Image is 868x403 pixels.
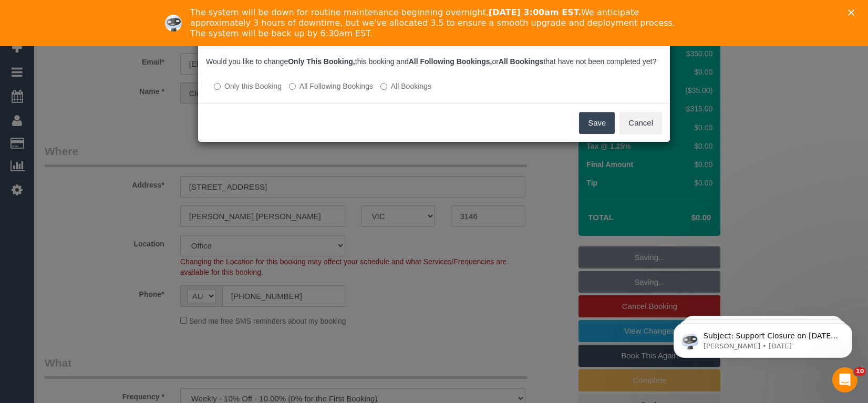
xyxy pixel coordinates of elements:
b: All Following Bookings, [409,57,492,66]
input: All Bookings [380,83,387,90]
button: Save [579,112,615,134]
label: All other bookings in the series will remain the same. [214,81,282,91]
button: Cancel [619,112,662,134]
b: All Bookings [499,57,544,66]
b: Only This Booking, [288,57,355,66]
iframe: Intercom notifications message [658,301,868,375]
img: Profile image for Ellie [165,15,182,32]
div: The system will be down for routine maintenance beginning overnight, We anticipate approximately ... [190,7,686,39]
div: Close [848,9,859,16]
b: [DATE] 3:00am EST. [489,7,581,17]
input: Only this Booking [214,83,221,90]
span: 10 [854,367,866,376]
input: All Following Bookings [289,83,296,90]
label: This and all the bookings after it will be changed. [289,81,373,91]
p: Would you like to change this booking and or that have not been completed yet? [206,56,662,67]
iframe: Intercom live chat [832,367,857,392]
label: All bookings that have not been completed yet will be changed. [380,81,431,91]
